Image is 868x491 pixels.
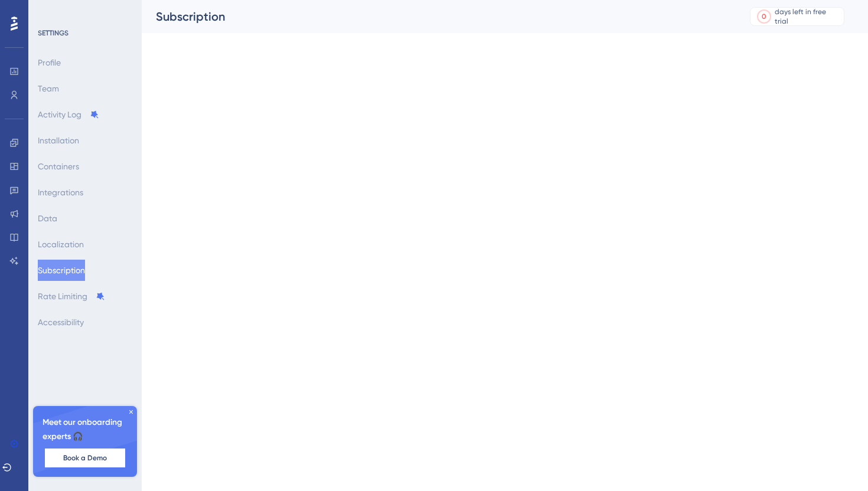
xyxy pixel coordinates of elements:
[38,156,79,177] button: Containers
[43,415,128,444] span: Meet our onboarding experts 🎧
[775,7,840,26] div: days left in free trial
[38,312,84,333] button: Accessibility
[45,449,125,467] button: Book a Demo
[38,78,59,99] button: Team
[38,130,79,151] button: Installation
[63,453,107,463] span: Book a Demo
[38,104,99,125] button: Activity Log
[38,182,83,203] button: Integrations
[38,208,57,229] button: Data
[38,234,84,255] button: Localization
[38,28,133,38] div: SETTINGS
[38,52,61,73] button: Profile
[156,8,720,25] div: Subscription
[38,286,105,307] button: Rate Limiting
[762,12,766,21] div: 0
[38,260,85,281] button: Subscription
